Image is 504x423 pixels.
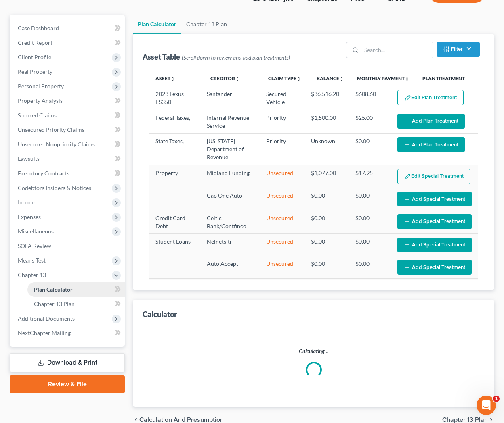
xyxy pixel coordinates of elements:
[397,137,465,152] button: Add Plan Treatment
[304,165,349,188] td: $1,077.00
[304,256,349,278] td: $0.00
[493,396,500,402] span: 1
[18,213,41,220] span: Expenses
[18,271,46,278] span: Chapter 13
[260,165,304,188] td: Unsecured
[200,165,260,188] td: Midland Funding
[210,75,240,81] a: Creditorunfold_more
[18,25,59,31] span: Case Dashboard
[349,188,391,210] td: $0.00
[442,417,494,423] button: Chapter 13 Plan chevron_right
[200,188,260,210] td: Cap One Auto
[149,110,200,133] td: Federal Taxes,
[18,199,36,206] span: Income
[260,188,304,210] td: Unsecured
[139,417,224,423] span: Calculation and Presumption
[149,133,200,165] td: State Taxes,
[304,133,349,165] td: Unknown
[349,133,391,165] td: $0.00
[18,83,64,90] span: Personal Property
[361,42,433,58] input: Search...
[404,94,411,101] img: edit-pencil-c1479a1de80d8dea1e2430c2f745a3c6a07e9d7aa2eeffe225670001d78357a8.svg
[133,15,181,34] a: Plan Calculator
[260,234,304,256] td: Unsecured
[11,35,125,50] a: Credit Report
[296,77,301,81] i: unfold_more
[34,300,75,307] span: Chapter 13 Plan
[397,114,465,129] button: Add Plan Treatment
[200,256,260,278] td: Auto Accept
[260,133,304,165] td: Priority
[488,417,494,423] i: chevron_right
[18,68,52,75] span: Real Property
[304,210,349,233] td: $0.00
[11,326,125,340] a: NextChapter Mailing
[143,52,290,62] div: Asset Table
[149,165,200,188] td: Property
[133,417,224,423] button: chevron_left Calculation and Presumption
[18,39,52,46] span: Credit Report
[260,256,304,278] td: Unsecured
[11,137,125,152] a: Unsecured Nonpriority Claims
[405,77,409,81] i: unfold_more
[397,260,472,275] button: Add Special Treatment
[18,155,40,162] span: Lawsuits
[200,234,260,256] td: Nelnetsltr
[477,396,496,415] iframe: Intercom live chat
[27,297,125,311] a: Chapter 13 Plan
[416,71,478,87] th: Plan Treatment
[200,210,260,233] td: Celtic Bank/Contfinco
[18,228,54,235] span: Miscellaneous
[143,309,177,319] div: Calculator
[349,234,391,256] td: $0.00
[200,133,260,165] td: [US_STATE] Department of Revenue
[397,238,472,252] button: Add Special Treatment
[442,417,488,423] span: Chapter 13 Plan
[27,282,125,297] a: Plan Calculator
[260,110,304,133] td: Priority
[304,110,349,133] td: $1,500.00
[260,210,304,233] td: Unsecured
[200,110,260,133] td: Internal Revenue Service
[10,353,125,372] a: Download & Print
[349,279,391,301] td: $476.27
[18,184,91,191] span: Codebtors Insiders & Notices
[317,75,344,81] a: Balanceunfold_more
[155,75,175,81] a: Assetunfold_more
[304,188,349,210] td: $0.00
[235,77,240,81] i: unfold_more
[11,123,125,137] a: Unsecured Priority Claims
[397,214,472,229] button: Add Special Treatment
[260,87,304,110] td: Secured Vehicle
[18,54,51,60] span: Client Profile
[133,417,139,423] i: chevron_left
[18,126,84,133] span: Unsecured Priority Claims
[170,77,175,81] i: unfold_more
[18,97,63,104] span: Property Analysis
[11,239,125,253] a: SOFA Review
[397,169,470,184] button: Edit Special Treatment
[349,210,391,233] td: $0.00
[18,141,95,148] span: Unsecured Nonpriority Claims
[260,279,304,301] td: Unsecured
[18,242,51,249] span: SOFA Review
[149,347,478,355] p: Calculating...
[11,94,125,108] a: Property Analysis
[34,286,73,293] span: Plan Calculator
[404,173,411,180] img: edit-pencil-c1479a1de80d8dea1e2430c2f745a3c6a07e9d7aa2eeffe225670001d78357a8.svg
[18,315,75,322] span: Additional Documents
[11,152,125,166] a: Lawsuits
[268,75,301,81] a: Claim Typeunfold_more
[304,279,349,301] td: $114,306.00
[349,110,391,133] td: $25.00
[149,234,200,256] td: Student Loans
[339,77,344,81] i: unfold_more
[200,279,260,301] td: Aes Pheaa
[149,279,200,301] td: Student Loans
[200,87,260,110] td: Santander
[11,21,125,35] a: Case Dashboard
[397,90,464,105] button: Edit Plan Treatment
[11,108,125,123] a: Secured Claims
[181,15,232,34] a: Chapter 13 Plan
[18,170,69,177] span: Executory Contracts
